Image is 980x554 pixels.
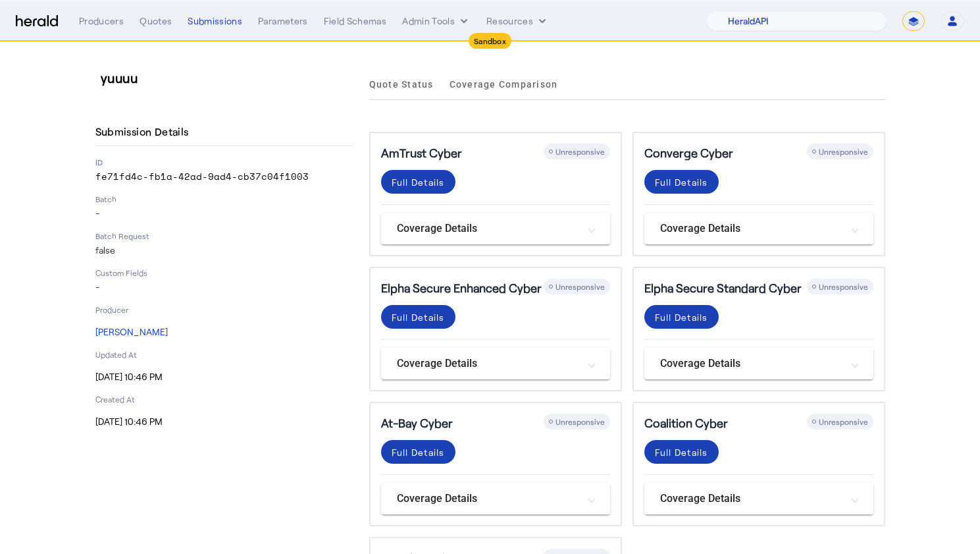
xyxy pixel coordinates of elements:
[381,144,462,162] h5: AmTrust Cyber
[819,282,868,291] span: Unresponsive
[644,213,873,244] mat-expansion-panel-header: Coverage Details
[95,124,194,140] h4: Submission Details
[397,221,579,236] mat-panel-title: Coverage Details
[381,279,542,297] h5: Elpha Secure Enhanced Cyber
[402,14,471,28] button: internal dropdown menu
[258,14,308,28] div: Parameters
[369,69,434,100] a: Quote Status
[95,394,353,404] p: Created At
[397,491,579,507] mat-panel-title: Coverage Details
[486,14,549,28] button: Resources dropdown menu
[381,440,455,464] button: Full Details
[381,213,610,244] mat-expansion-panel-header: Coverage Details
[644,279,802,297] h5: Elpha Secure Standard Cyber
[95,157,353,167] p: ID
[644,414,728,432] h5: Coalition Cyber
[655,445,708,459] div: Full Details
[381,414,453,432] h5: At-Bay Cyber
[644,483,873,514] mat-expansion-panel-header: Coverage Details
[469,33,511,49] div: Sandbox
[660,491,842,507] mat-panel-title: Coverage Details
[555,417,605,426] span: Unresponsive
[95,194,353,204] p: Batch
[95,207,353,220] p: -
[95,267,353,278] p: Custom Fields
[381,305,455,329] button: Full Details
[644,144,733,162] h5: Converge Cyber
[450,69,558,100] a: Coverage Comparison
[95,304,353,315] p: Producer
[381,483,610,514] mat-expansion-panel-header: Coverage Details
[95,415,353,428] p: [DATE] 10:46 PM
[660,356,842,372] mat-panel-title: Coverage Details
[101,69,359,87] h3: yuuuu
[555,147,605,156] span: Unresponsive
[450,80,558,89] span: Coverage Comparison
[644,305,719,329] button: Full Details
[95,281,353,294] p: -
[95,325,353,339] p: [PERSON_NAME]
[324,14,387,28] div: Field Schemas
[397,356,579,372] mat-panel-title: Coverage Details
[819,147,868,156] span: Unresponsive
[95,231,353,241] p: Batch Request
[655,175,708,189] div: Full Details
[95,349,353,360] p: Updated At
[188,14,242,28] div: Submissions
[369,80,434,89] span: Quote Status
[381,170,455,194] button: Full Details
[655,310,708,324] div: Full Details
[392,310,445,324] div: Full Details
[79,14,124,28] div: Producers
[95,244,353,257] p: false
[644,440,719,464] button: Full Details
[140,14,172,28] div: Quotes
[819,417,868,426] span: Unresponsive
[555,282,605,291] span: Unresponsive
[644,170,719,194] button: Full Details
[95,370,353,383] p: [DATE] 10:46 PM
[392,445,445,459] div: Full Details
[644,348,873,379] mat-expansion-panel-header: Coverage Details
[660,221,842,236] mat-panel-title: Coverage Details
[381,348,610,379] mat-expansion-panel-header: Coverage Details
[392,175,445,189] div: Full Details
[16,15,58,28] img: Herald Logo
[95,170,353,183] p: fe71fd4c-fb1a-42ad-9ad4-cb37c04f1003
